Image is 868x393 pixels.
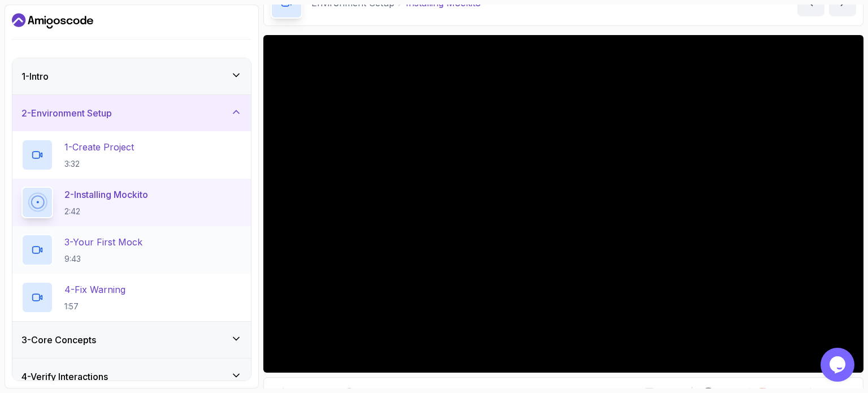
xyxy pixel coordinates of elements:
iframe: To enrich screen reader interactions, please activate Accessibility in Grammarly extension settings [263,35,863,373]
button: 1-Create Project3:32 [21,139,242,171]
h3: 4 - Verify Interactions [21,370,108,383]
button: 3-Your First Mock9:43 [21,234,242,266]
p: 2 - Installing Mockito [64,188,148,201]
h3: 1 - Intro [21,70,49,83]
p: 3 - Your First Mock [64,235,142,249]
button: 4-Fix Warning1:57 [21,282,242,313]
a: Dashboard [12,12,93,30]
p: 1:57 [64,301,125,312]
h3: 2 - Environment Setup [21,106,112,120]
p: 3:32 [64,158,134,170]
p: 9:43 [64,253,142,265]
button: 3-Core Concepts [12,322,251,358]
button: 2-Environment Setup [12,95,251,131]
p: 4 - Fix Warning [64,283,125,296]
iframe: To enrich screen reader interactions, please activate Accessibility in Grammarly extension settings [821,348,857,382]
button: 1-Intro [12,58,251,94]
button: 2-Installing Mockito2:42 [21,187,242,218]
h3: 3 - Core Concepts [21,333,96,347]
p: 1 - Create Project [64,140,134,154]
p: 2:42 [64,206,148,217]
